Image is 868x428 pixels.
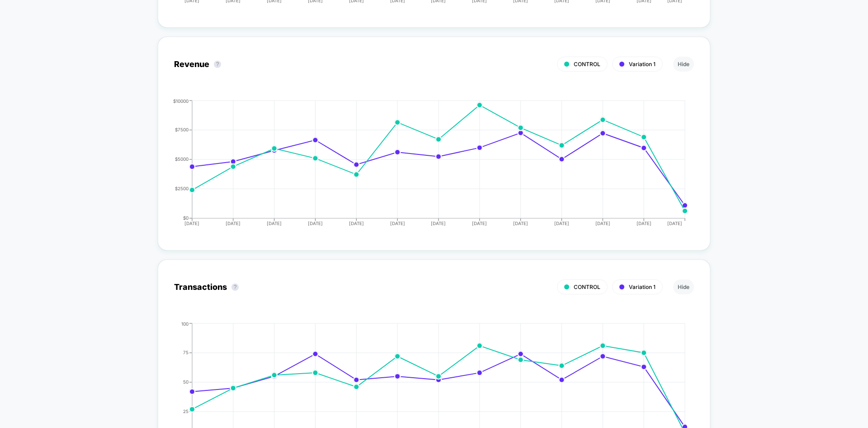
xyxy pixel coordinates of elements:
[595,221,610,226] tspan: [DATE]
[183,350,189,355] tspan: 75
[667,221,682,226] tspan: [DATE]
[175,127,189,132] tspan: $7500
[184,221,199,226] tspan: [DATE]
[181,321,189,326] tspan: 100
[183,379,189,385] tspan: 50
[673,279,694,294] button: Hide
[629,284,656,290] span: Variation 1
[637,221,651,226] tspan: [DATE]
[431,221,446,226] tspan: [DATE]
[175,156,189,162] tspan: $5000
[574,61,600,67] span: CONTROL
[226,221,241,226] tspan: [DATE]
[165,98,685,234] div: REVENUE
[629,61,656,67] span: Variation 1
[267,221,282,226] tspan: [DATE]
[574,284,600,290] span: CONTROL
[183,409,189,414] tspan: 25
[231,284,239,291] button: ?
[554,221,569,226] tspan: [DATE]
[390,221,405,226] tspan: [DATE]
[349,221,364,226] tspan: [DATE]
[183,215,189,221] tspan: $0
[308,221,323,226] tspan: [DATE]
[472,221,487,226] tspan: [DATE]
[214,61,221,68] button: ?
[513,221,528,226] tspan: [DATE]
[175,186,189,191] tspan: $2500
[673,57,694,72] button: Hide
[173,98,189,103] tspan: $10000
